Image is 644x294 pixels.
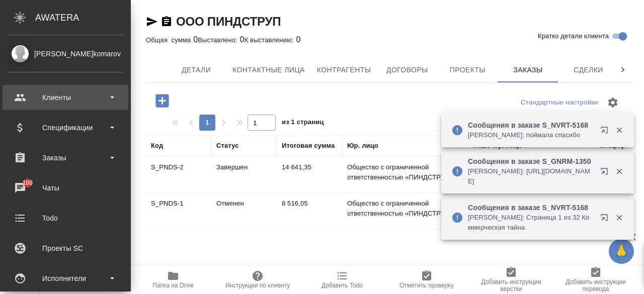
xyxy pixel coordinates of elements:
[8,150,123,165] div: Заказы
[384,266,469,294] button: Отметить проверку
[216,141,239,151] div: Статус
[317,64,371,76] span: Контрагенты
[151,141,163,151] div: Код
[399,282,453,289] span: Отметить проверку
[148,90,176,111] button: Добавить проект
[594,120,618,144] button: Открыть в новой вкладке
[225,282,290,289] span: Инструкции по клиенту
[211,193,277,229] td: Отменен
[211,157,277,192] td: Завершен
[443,64,492,76] span: Проекты
[8,211,123,226] div: Todo
[8,48,123,59] div: [PERSON_NAME]komarov
[160,16,173,28] button: Скопировать ссылку
[146,34,633,46] div: 0 0 0
[172,64,220,76] span: Детали
[146,157,211,192] td: S_PNDS-2
[518,95,601,111] div: split button
[8,180,123,195] div: Чаты
[8,241,123,256] div: Проекты SC
[321,282,363,289] span: Добавить Todo
[282,141,335,151] div: Итоговая сумма
[198,36,239,44] p: Выставлено:
[468,166,594,186] p: [PERSON_NAME]: [URL][DOMAIN_NAME]
[152,282,194,289] span: Папка на Drive
[504,64,552,76] span: Заказы
[347,141,378,151] div: Юр. лицо
[468,213,594,233] p: [PERSON_NAME]: Страница 1 из 32 Коммерческая тайна
[146,16,158,28] button: Скопировать ссылку для ЯМессенджера
[232,64,305,76] span: Контактные лица
[146,36,193,44] p: Общая сумма
[277,193,342,229] td: 8 516,05
[594,161,618,185] button: Открыть в новой вкладке
[3,175,128,201] a: 100Чаты
[300,266,384,294] button: Добавить Todo
[468,203,594,213] p: Сообщения в заказе S_NVRT-5168
[8,120,123,135] div: Спецификации
[342,157,468,192] td: Общество с ограниченной ответственностью «ПИНДСТРУП»
[609,213,629,222] button: Закрыть
[3,206,128,231] a: Todo
[609,167,629,176] button: Закрыть
[8,271,123,286] div: Исполнители
[277,157,342,192] td: 14 641,35
[538,31,609,41] span: Кратко детали клиента
[35,8,131,28] div: AWATERA
[8,90,123,105] div: Клиенты
[176,15,281,28] a: ООО ПИНДСТРУП
[3,236,128,261] a: Проекты SC
[131,266,215,294] button: Папка на Drive
[282,116,324,131] span: из 1 страниц
[468,130,594,140] p: [PERSON_NAME]: поймала спасибо
[215,266,300,294] button: Инструкции по клиенту
[383,64,431,76] span: Договоры
[564,64,612,76] span: Сделки
[146,193,211,229] td: S_PNDS-1
[17,178,39,188] span: 100
[609,126,629,135] button: Закрыть
[245,36,296,44] p: К выставлению:
[468,120,594,130] p: Сообщения в заказе S_NVRT-5168
[601,90,625,115] span: Настроить таблицу
[468,156,594,166] p: Сообщения в заказе S_GNRM-1350
[342,193,468,229] td: Общество с ограниченной ответственностью «ПИНДСТРУП»
[594,208,618,232] button: Открыть в новой вкладке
